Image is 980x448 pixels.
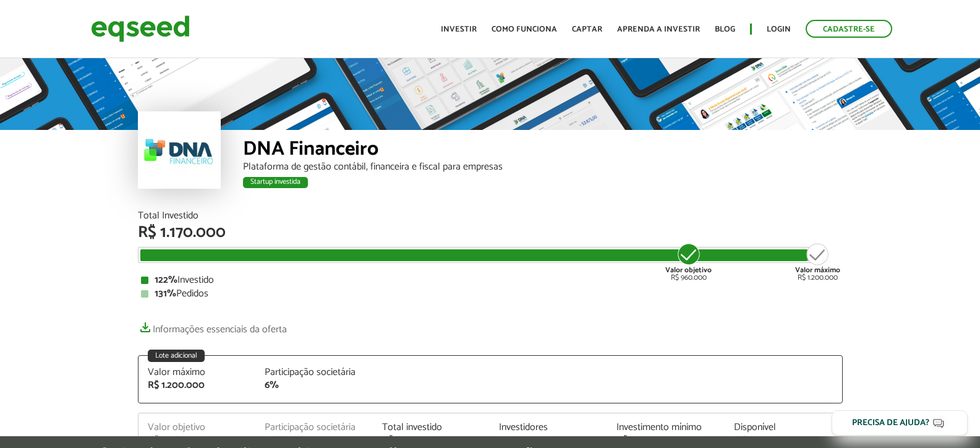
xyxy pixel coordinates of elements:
div: Total investido [382,423,481,433]
a: Informações essenciais da oferta [138,317,287,335]
a: Aprenda a investir [617,25,700,33]
div: Investido [141,275,840,285]
div: R$ 1.200.000 [148,381,247,390]
div: Investidores [499,423,598,433]
a: Como funciona [492,25,557,33]
div: Disponível [734,423,833,433]
strong: 122% [155,272,177,288]
div: Participação societária [265,423,364,433]
div: Lote adicional [148,350,205,362]
a: Investir [441,25,477,33]
div: Pedidos [141,289,840,299]
div: Investimento mínimo [616,423,715,433]
div: R$ 960.000 [665,242,712,282]
a: Login [767,25,791,33]
strong: Valor objetivo [665,264,712,276]
a: Captar [572,25,602,33]
strong: Valor máximo [795,264,840,276]
a: Cadastre-se [806,20,892,38]
div: R$ 1.200.000 [795,242,840,282]
div: Valor objetivo [148,423,247,433]
a: Blog [715,25,735,33]
div: Participação societária [265,368,364,377]
div: Plataforma de gestão contábil, financeira e fiscal para empresas [243,162,843,172]
div: Startup investida [243,177,308,188]
div: Valor máximo [148,368,247,377]
div: DNA Financeiro [243,139,843,162]
strong: 131% [155,285,176,302]
div: Total Investido [138,211,843,221]
div: R$ 1.170.000 [138,225,843,241]
img: EqSeed [91,12,190,45]
div: 6% [265,381,364,390]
